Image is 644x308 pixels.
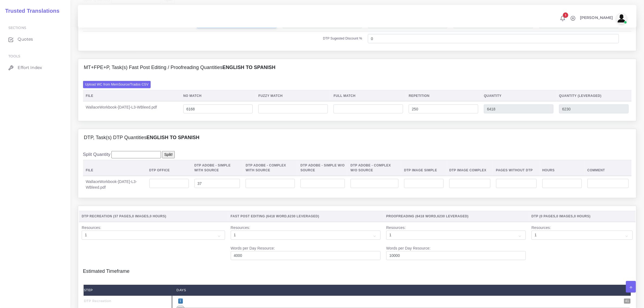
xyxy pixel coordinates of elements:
[132,214,148,218] span: 0 Images
[288,214,318,218] span: 6230 Leveraged
[83,176,147,193] td: WallaceWorkbook-[DATE]-L3-WBleed.pdf
[616,13,627,24] img: avatar
[529,222,636,263] td: Resources:
[580,16,613,19] span: [PERSON_NAME]
[417,214,436,218] span: 6418 Word
[624,299,630,304] span: 41
[298,160,348,176] th: DTP Adobe - Simple W/O Source
[83,101,181,116] td: WallaceWorkbook-[DATE]-L3-WBleed.pdf
[401,160,446,176] th: DTP Image Simple
[178,299,183,304] span: 1
[577,13,629,24] a: [PERSON_NAME]avatar
[176,288,186,292] strong: Days
[78,146,636,198] div: DTP, Task(s) DTP QuantitiesEnglish TO Spanish
[84,288,93,292] strong: Step
[1,8,60,14] h2: Trusted Translations
[84,135,199,141] h4: DTP, Task(s) DTP Quantities
[556,90,632,101] th: Quantity (Leveraged)
[447,160,493,176] th: DTP Image Complex
[83,151,111,158] label: Split Quantity
[180,90,256,101] th: No Match
[574,214,589,218] span: 0 Hours
[541,214,556,218] span: 0 Pages
[18,36,33,42] span: Quotes
[243,160,298,176] th: DTP Adobe - Complex With Source
[563,12,568,18] span: 1
[8,26,26,30] span: Sections
[558,15,567,21] a: 1
[83,160,147,176] th: File
[146,160,191,176] th: DTP Office
[84,299,111,303] strong: DTP Recreation
[383,211,529,222] th: Proofreading ( , )
[539,160,584,176] th: Hours
[147,135,200,140] b: English TO Spanish
[584,160,631,176] th: Comment
[1,6,60,15] a: Trusted Translations
[162,151,175,158] input: Split!
[406,90,481,101] th: Repetition
[4,62,66,73] a: Effort Index
[150,214,165,218] span: 0 Hours
[114,214,131,218] span: 37 Pages
[18,65,42,71] span: Effort Index
[8,54,21,58] span: Tools
[256,90,331,101] th: Fuzzy Match
[223,65,276,70] b: English TO Spanish
[529,211,636,222] th: DTP ( , , )
[191,160,243,176] th: DTP Adobe - Simple With Source
[84,65,275,71] h4: MT+FPE+P, Task(s) Fast Post Editing / Proofreading Quantities
[323,36,362,41] label: DTP Sugested Discount %
[383,222,529,263] td: Resources: Words per Day Resource:
[83,263,632,274] h4: Estimated Timeframe
[348,160,401,176] th: DTP Adobe - Complex W/O Source
[4,34,66,45] a: Quotes
[228,222,383,263] td: Resources: Words per Day Resource:
[481,90,556,101] th: Quantity
[228,211,383,222] th: Fast Post Editing ( , )
[83,81,151,88] label: Upload WC from MemSource/Trados CSV
[78,129,636,146] div: DTP, Task(s) DTP QuantitiesEnglish TO Spanish
[437,214,467,218] span: 6230 Leveraged
[267,214,287,218] span: 6418 Word
[79,222,228,263] td: Resources:
[493,160,539,176] th: Pages Without DTP
[331,90,406,101] th: Full Match
[79,211,228,222] th: DTP Recreation ( , , )
[556,214,573,218] span: 0 Images
[78,59,636,76] div: MT+FPE+P, Task(s) Fast Post Editing / Proofreading QuantitiesEnglish TO Spanish
[78,76,636,121] div: MT+FPE+P, Task(s) Fast Post Editing / Proofreading QuantitiesEnglish TO Spanish
[83,90,181,101] th: File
